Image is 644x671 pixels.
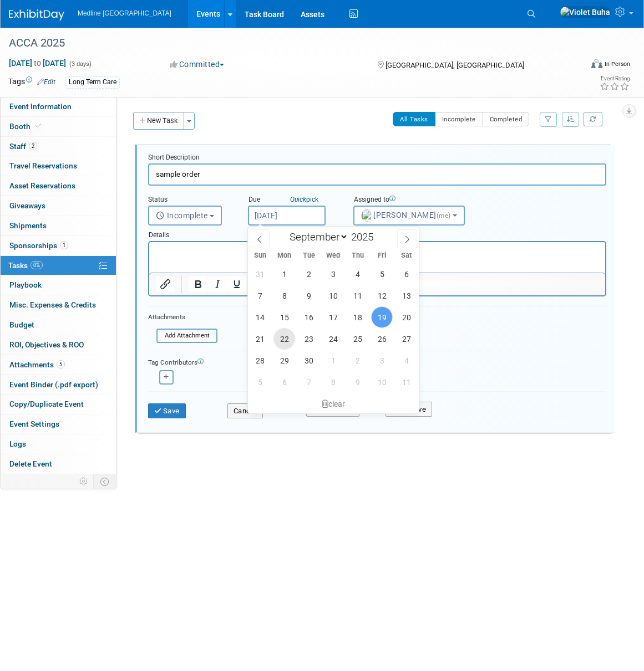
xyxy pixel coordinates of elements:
[393,112,435,126] button: All Tasks
[249,350,271,371] span: September 28, 2025
[148,226,606,241] div: Details
[9,320,34,329] span: Budget
[1,295,116,315] a: Misc. Expenses & Credits
[148,163,606,185] input: Name of task or a short description
[273,263,295,285] span: September 1, 2025
[249,371,271,393] span: October 5, 2025
[148,403,186,419] button: Save
[347,371,368,393] span: October 9, 2025
[386,61,524,69] span: [GEOGRAPHIC_DATA], [GEOGRAPHIC_DATA]
[272,252,297,259] span: Mon
[290,196,306,203] i: Quick
[9,280,42,289] span: Playbook
[249,328,271,350] span: September 21, 2025
[273,306,295,328] span: September 15, 2025
[1,216,116,235] a: Shipments
[189,276,207,292] button: Bold
[156,211,208,220] span: Incomplete
[273,371,295,393] span: October 6, 2025
[297,252,321,259] span: Tue
[353,206,465,226] button: [PERSON_NAME](me)
[9,419,59,428] span: Event Settings
[600,76,630,81] div: Event Rating
[149,242,605,273] iframe: Rich Text Area
[8,58,67,68] span: [DATE] [DATE]
[148,313,217,322] div: Attachments
[483,112,530,126] button: Completed
[8,261,43,270] span: Tasks
[1,355,116,375] a: Attachments5
[288,195,321,204] a: Quickpick
[371,328,393,350] span: September 26, 2025
[322,350,344,371] span: October 1, 2025
[9,161,77,170] span: Travel Reservations
[249,263,271,285] span: August 31, 2025
[584,112,602,126] a: Refresh
[361,211,453,219] span: [PERSON_NAME]
[1,117,116,136] a: Booth
[371,306,393,328] span: September 19, 2025
[298,306,320,328] span: September 16, 2025
[1,395,116,414] a: Copy/Duplicate Event
[36,123,41,129] i: Booth reservation complete
[248,195,337,206] div: Due
[227,276,246,292] button: Underline
[148,356,606,367] div: Tag Contributors
[273,350,295,371] span: September 29, 2025
[9,122,43,131] span: Booth
[29,142,37,150] span: 2
[395,285,417,306] span: September 13, 2025
[9,459,52,468] span: Delete Event
[133,112,184,130] button: New Task
[560,6,611,18] img: Violet Buha
[1,256,116,275] a: Tasks0%
[371,263,393,285] span: September 5, 2025
[9,142,37,151] span: Staff
[249,306,271,328] span: September 14, 2025
[395,371,417,393] span: October 11, 2025
[9,241,68,250] span: Sponsorships
[1,196,116,216] a: Giveaways
[1,335,116,355] a: ROI, Objectives & ROO
[371,371,393,393] span: October 10, 2025
[9,9,64,21] img: ExhibitDay
[9,399,84,408] span: Copy/Duplicate Event
[298,263,320,285] span: September 2, 2025
[1,97,116,116] a: Event Information
[322,306,344,328] span: September 17, 2025
[148,153,606,163] div: Short Description
[248,252,272,259] span: Sun
[347,306,368,328] span: September 18, 2025
[74,474,94,489] td: Personalize Event Tab Strip
[156,276,175,292] button: Insert/edit link
[371,350,393,371] span: October 3, 2025
[322,263,344,285] span: September 3, 2025
[285,230,348,244] select: Month
[298,350,320,371] span: September 30, 2025
[148,195,231,206] div: Status
[9,201,45,210] span: Giveaways
[353,195,455,206] div: Assigned to
[94,474,116,489] td: Toggle Event Tabs
[298,371,320,393] span: October 7, 2025
[534,58,630,74] div: Event Format
[322,371,344,393] span: October 8, 2025
[208,276,227,292] button: Italic
[435,112,483,126] button: Incomplete
[57,360,65,368] span: 5
[394,252,419,259] span: Sat
[322,328,344,350] span: September 24, 2025
[248,206,326,226] input: Due Date
[321,252,346,259] span: Wed
[347,328,368,350] span: September 25, 2025
[1,176,116,196] a: Asset Reservations
[1,275,116,295] a: Playbook
[9,380,98,389] span: Event Binder (.pdf export)
[166,59,229,70] button: Committed
[604,60,630,68] div: In-Person
[437,212,451,219] span: (me)
[1,315,116,335] a: Budget
[371,285,393,306] span: September 12, 2025
[5,33,569,53] div: ACCA 2025
[395,350,417,371] span: October 4, 2025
